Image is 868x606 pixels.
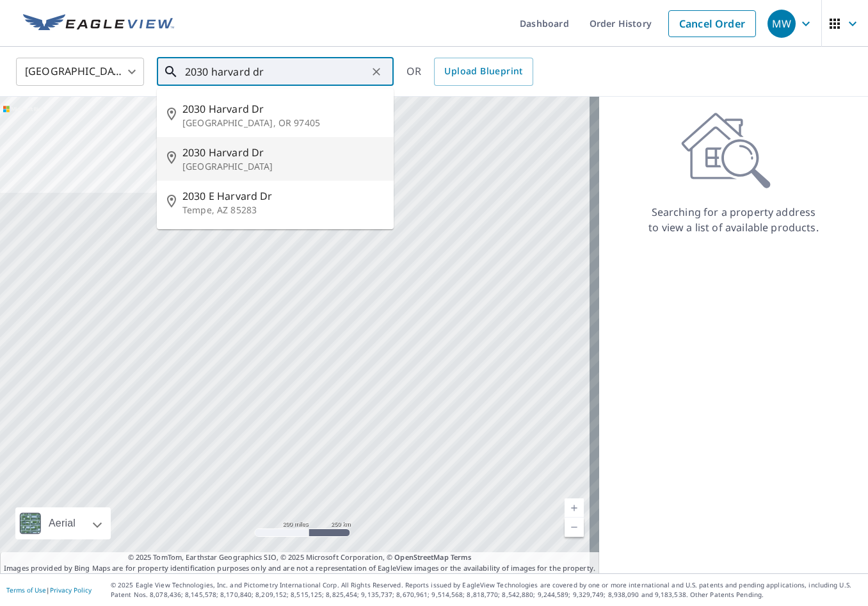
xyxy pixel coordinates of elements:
a: Cancel Order [668,10,756,37]
img: EV Logo [23,14,174,33]
a: Privacy Policy [50,586,92,594]
p: | [6,586,92,594]
div: MW [768,10,796,38]
p: [GEOGRAPHIC_DATA], OR 97405 [182,117,383,129]
span: 2030 Harvard Dr [182,145,383,160]
a: Current Level 5, Zoom In [565,498,584,518]
p: Searching for a property address to view a list of available products. [648,204,819,235]
input: Search by address or latitude-longitude [185,54,367,90]
a: Terms of Use [6,586,46,594]
div: OR [406,58,533,86]
span: 2030 Harvard Dr [182,101,383,117]
a: OpenStreetMap [394,552,448,562]
p: © 2025 Eagle View Technologies, Inc. and Pictometry International Corp. All Rights Reserved. Repo... [111,580,862,600]
p: [GEOGRAPHIC_DATA] [182,160,383,173]
span: Upload Blueprint [444,63,522,79]
span: © 2025 TomTom, Earthstar Geographics SIO, © 2025 Microsoft Corporation, © [128,552,472,563]
p: Tempe, AZ 85283 [182,204,383,217]
a: Current Level 5, Zoom Out [565,518,584,537]
a: Upload Blueprint [434,58,533,86]
div: [GEOGRAPHIC_DATA] [16,54,144,90]
div: Aerial [45,507,79,539]
button: Clear [367,63,385,81]
a: Terms [451,552,472,562]
div: Aerial [15,507,111,539]
span: 2030 E Harvard Dr [182,188,383,204]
